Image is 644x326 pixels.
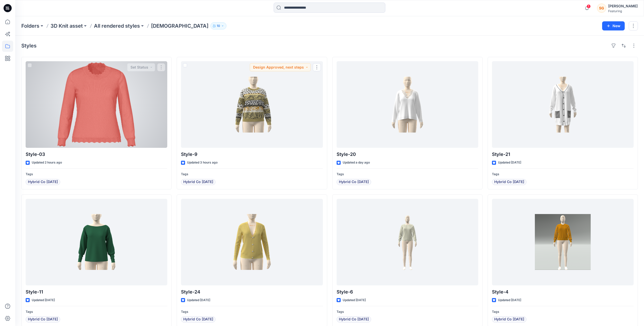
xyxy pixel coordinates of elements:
span: Hybrid Co [DATE] [339,316,369,322]
p: Tags [26,172,167,177]
p: Updated 2 hours ago [32,160,62,165]
span: Hybrid Co [DATE] [339,179,369,185]
p: 10 [217,23,220,29]
h4: Styles [21,43,37,49]
p: Style-6 [337,288,478,296]
p: Style-9 [181,151,323,158]
p: Style-20 [337,151,478,158]
span: Hybrid Co [DATE] [28,179,58,185]
a: Style-6 [337,199,478,285]
a: Folders [21,22,39,29]
p: Style-24 [181,288,323,296]
p: Style-4 [492,288,634,296]
span: Hybrid Co [DATE] [494,179,524,185]
p: Tags [492,172,634,177]
p: Style-21 [492,151,634,158]
a: Style-4 [492,199,634,285]
p: Tags [492,309,634,315]
a: Style-24 [181,199,323,285]
p: Tags [181,172,323,177]
span: 1 [587,4,591,8]
a: Style-20 [337,61,478,148]
p: Tags [337,172,478,177]
a: Style-03 [26,61,167,148]
span: Hybrid Co [DATE] [28,316,58,322]
p: Updated [DATE] [343,298,366,303]
a: Style-11 [26,199,167,285]
a: Style-9 [181,61,323,148]
p: Updated [DATE] [32,298,55,303]
p: [DEMOGRAPHIC_DATA] [151,22,208,29]
div: Featuring [608,9,638,13]
p: Updated [DATE] [498,160,521,165]
p: Updated [DATE] [187,298,210,303]
p: Tags [26,309,167,315]
p: Tags [337,309,478,315]
span: Hybrid Co [DATE] [183,316,213,322]
button: 10 [210,22,226,29]
p: Tags [181,309,323,315]
a: Style-21 [492,61,634,148]
p: Style-11 [26,288,167,296]
p: Updated [DATE] [498,298,521,303]
p: Updated 3 hours ago [187,160,218,165]
span: Hybrid Co [DATE] [494,316,524,322]
div: [PERSON_NAME] [608,3,638,9]
a: 3D Knit asset [51,22,83,29]
span: Hybrid Co [DATE] [183,179,213,185]
button: New [602,21,625,30]
div: SG [597,4,606,13]
a: All rendered styles [94,22,140,29]
p: Updated a day ago [343,160,370,165]
p: Style-03 [26,151,167,158]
